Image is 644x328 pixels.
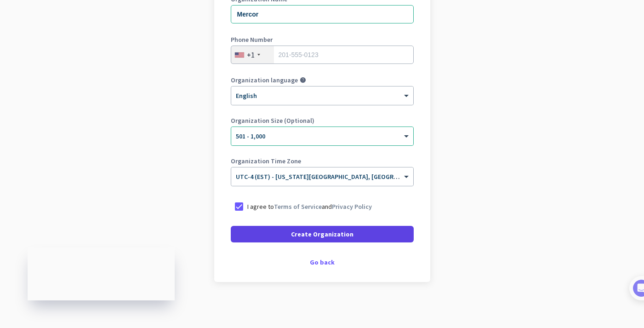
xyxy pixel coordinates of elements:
a: Privacy Policy [332,202,372,211]
span: Create Organization [291,230,353,239]
label: Organization Time Zone [231,158,414,164]
input: What is the name of your organization? [231,5,414,23]
button: Create Organization [231,226,414,242]
iframe: Insightful Status [28,247,175,300]
div: +1 [247,50,255,59]
a: Terms of Service [274,202,322,211]
p: I agree to and [247,202,372,211]
label: Phone Number [231,36,414,43]
div: Go back [231,259,414,265]
i: help [300,77,306,83]
label: Organization language [231,77,298,83]
input: 201-555-0123 [231,46,414,64]
label: Organization Size (Optional) [231,117,414,124]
